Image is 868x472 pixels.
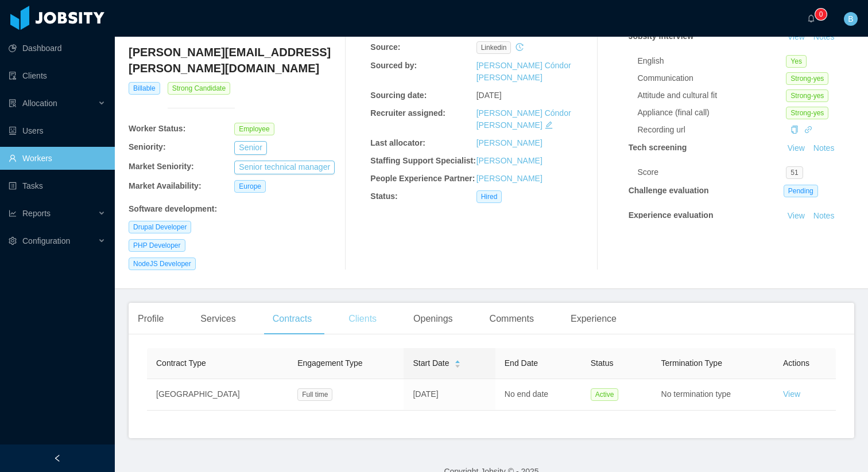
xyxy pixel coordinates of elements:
span: Strong-yes [786,89,828,102]
b: Market Seniority: [129,162,194,171]
span: Actions [783,358,809,368]
a: View [784,32,809,41]
button: Senior technical manager [234,161,335,174]
div: Profile [129,303,173,335]
div: Appliance (final call) [638,107,786,119]
a: icon: robotUsers [9,119,106,142]
b: Software development : [129,204,217,213]
span: 51 [786,166,803,179]
a: icon: link [804,125,812,134]
b: Status: [370,192,397,201]
i: icon: setting [9,237,17,245]
div: Contracts [263,303,321,335]
span: Drupal Developer [129,221,191,233]
b: Sourced by: [370,61,417,70]
a: [PERSON_NAME] Cóndor [PERSON_NAME] [476,61,571,82]
span: Hired [476,190,502,203]
i: icon: edit [545,121,553,129]
i: icon: history [516,43,524,51]
a: [PERSON_NAME] [476,138,542,147]
a: View [784,211,809,220]
span: End Date [505,358,538,368]
span: Full time [297,388,332,401]
div: Recording url [638,124,786,136]
a: View [783,389,800,399]
button: Senior [234,141,266,155]
span: Pending [784,185,818,197]
b: People Experience Partner: [370,174,475,183]
span: Strong Candidate [168,82,230,95]
span: Strong-yes [786,107,828,119]
i: icon: copy [790,126,799,134]
b: Sourcing date: [370,91,427,100]
b: Staffing Support Specialist: [370,156,476,165]
a: icon: pie-chartDashboard [9,37,106,60]
span: Start Date [413,357,449,369]
strong: Jobsity interview [629,32,694,41]
td: [GEOGRAPHIC_DATA] [147,379,288,411]
span: [DATE] [476,91,502,100]
span: Active [591,388,619,401]
span: linkedin [476,41,511,54]
a: [PERSON_NAME] [476,174,542,183]
button: Notes [809,142,839,155]
td: No termination type [652,379,774,411]
b: Market Availability: [129,181,201,190]
b: Worker Status: [129,124,185,133]
div: Score [638,166,786,178]
sup: 0 [815,9,827,20]
span: Engagement Type [297,358,362,368]
span: NodeJS Developer [129,258,196,270]
span: Employee [234,123,274,135]
i: icon: link [804,126,812,134]
strong: Challenge evaluation [629,186,709,195]
b: Recruiter assigned: [370,108,445,118]
button: Notes [809,209,839,223]
a: View [784,143,809,153]
a: icon: userWorkers [9,147,106,170]
i: icon: line-chart [9,209,17,217]
div: Clients [339,303,386,335]
div: Experience [561,303,626,335]
b: Last allocator: [370,138,425,147]
div: Sort [454,358,461,366]
span: Configuration [22,236,70,245]
a: icon: auditClients [9,64,106,87]
i: icon: caret-up [454,358,460,362]
a: icon: profileTasks [9,174,106,197]
i: icon: caret-down [454,363,460,366]
b: Seniority: [129,142,166,151]
span: PHP Developer [129,239,185,252]
span: B [848,12,853,26]
i: icon: bell [807,14,815,22]
div: Openings [404,303,462,335]
div: Attitude and cultural fit [638,89,786,102]
span: Reports [22,209,51,218]
span: Termination Type [661,358,722,368]
span: Europe [234,180,266,193]
span: Status [591,358,614,368]
strong: Tech screening [629,143,687,152]
b: Source: [370,42,400,52]
td: No end date [495,379,582,411]
span: Yes [786,55,807,68]
span: Billable [129,82,160,95]
span: Strong-yes [786,72,828,85]
span: Allocation [22,99,57,108]
div: Comments [480,303,543,335]
a: [PERSON_NAME] [476,156,542,165]
strong: Experience evaluation [629,210,714,220]
div: Services [191,303,245,335]
div: Communication [638,72,786,84]
div: English [638,55,786,67]
div: Copy [790,124,799,136]
i: icon: solution [9,99,17,107]
button: Notes [809,30,839,44]
span: Contract Type [156,358,206,368]
h4: [PERSON_NAME][EMAIL_ADDRESS][PERSON_NAME][DOMAIN_NAME] [129,44,340,76]
a: [PERSON_NAME] Cóndor [PERSON_NAME] [476,108,571,130]
td: [DATE] [404,379,495,411]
